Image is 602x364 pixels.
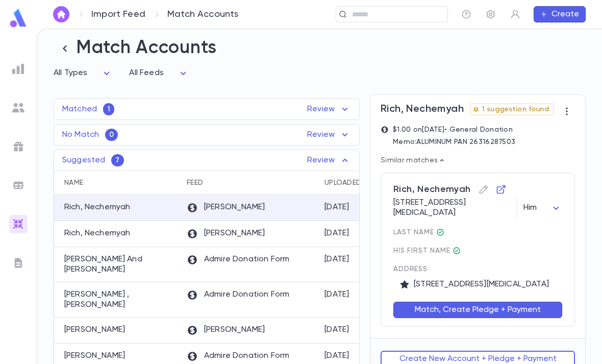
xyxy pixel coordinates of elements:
[453,247,461,255] div: Nechemyah
[12,140,24,153] img: campaigns_grey.99e729a5f7ee94e3726e6486bddda8f1.svg
[393,228,562,236] span: last Name
[307,154,351,166] p: Review
[64,254,177,275] p: [PERSON_NAME] And [PERSON_NAME]
[91,9,145,20] a: Import Feed
[12,179,24,191] img: batches_grey.339ca447c9d9533ef1741baa751efc33.svg
[54,69,87,77] span: All Types
[129,63,189,83] div: All Feeds
[187,202,265,213] p: [PERSON_NAME]
[436,228,444,236] div: Rich
[12,102,24,114] img: students_grey.60c7aba0da46da39d6d829b817ac14fc.svg
[64,289,177,310] p: [PERSON_NAME] , [PERSON_NAME]
[393,302,562,318] button: Match, Create Pledge + Payment
[381,156,575,164] p: Similar matches
[324,254,349,264] div: 9/19/2025
[187,254,289,265] p: Admire Donation Form
[12,218,24,230] img: imports_gradient.a72c8319815fb0872a7f9c3309a0627a.svg
[393,198,562,218] div: [STREET_ADDRESS][MEDICAL_DATA]
[534,6,586,22] button: Create
[103,105,114,113] span: 1
[324,228,349,238] div: 9/22/2025
[64,325,125,335] p: [PERSON_NAME]
[62,104,97,114] p: Matched
[319,171,396,195] div: Uploaded
[393,126,515,134] p: $1.00 on [DATE] • General Donation
[393,265,428,273] span: Address
[187,325,265,336] p: [PERSON_NAME]
[324,289,349,300] div: 9/19/2025
[54,63,113,83] div: All Types
[393,138,515,146] p: Memo : ALUMINUM PAN 26316287503
[12,63,24,75] img: reports_grey.c525e4749d1bce6a11f5fe2a8de1b229.svg
[8,8,29,28] img: logo
[129,69,163,77] span: All Feeds
[381,103,464,115] span: Rich, Nechemyah
[111,156,123,164] span: 7
[12,257,24,269] img: letters_grey.7941b92b52307dd3b8a917253454ce1c.svg
[324,171,361,195] div: Uploaded
[187,289,289,301] p: Admire Donation Form
[187,228,265,239] p: [PERSON_NAME]
[54,37,586,60] h2: Match Accounts
[324,325,349,335] div: 9/14/2025
[324,351,349,361] div: 9/8/2025
[54,171,182,195] div: Name
[393,247,562,255] span: His first Name
[64,202,130,212] p: Rich, Nechemyah
[523,204,537,212] span: Him
[187,351,289,362] p: Admire Donation Form
[55,10,67,18] img: home_white.a664292cf8c1dea59945f0da9f25487c.svg
[182,171,319,195] div: Feed
[167,9,239,20] p: Match Accounts
[399,279,556,289] p: [STREET_ADDRESS][MEDICAL_DATA]
[64,351,125,361] p: [PERSON_NAME]
[307,103,351,115] p: Review
[64,171,83,195] div: Name
[62,155,105,165] p: Suggested
[324,202,349,212] div: 9/22/2025
[523,198,562,218] div: Him
[64,228,130,238] p: Rich, Nechemyah
[393,181,562,198] span: Rich, Nechemyah
[478,105,553,113] span: 1 suggestion found
[187,171,203,195] div: Feed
